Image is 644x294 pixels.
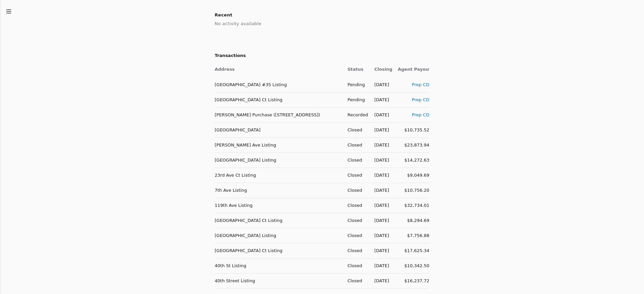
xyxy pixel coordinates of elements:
td: Closed [342,153,369,168]
td: Closed [342,228,369,243]
td: [GEOGRAPHIC_DATA] Listing [215,153,342,168]
th: Closing [369,62,392,77]
td: Pending [342,77,369,92]
div: $9,049.69 [398,172,429,179]
td: [DATE] [369,228,392,243]
td: Closed [342,273,369,288]
td: 23rd Ave Ct Listing [215,168,342,183]
td: [DATE] [369,77,392,92]
div: Prep CD [398,81,429,88]
td: Closed [342,258,369,273]
td: [PERSON_NAME] Ave Listing [215,137,342,153]
td: [DATE] [369,198,392,213]
td: Closed [342,122,369,137]
td: Closed [342,137,369,153]
td: [DATE] [369,183,392,198]
td: [GEOGRAPHIC_DATA] Ct Listing [215,243,342,258]
td: [DATE] [369,168,392,183]
th: Address [215,62,342,77]
div: $16,237.72 [398,277,429,284]
td: Pending [342,92,369,107]
td: [DATE] [369,258,392,273]
td: Closed [342,168,369,183]
h2: Recent [215,11,429,19]
th: Agent Payout [392,62,429,77]
div: $23,873.94 [398,141,429,149]
td: [DATE] [369,153,392,168]
td: [GEOGRAPHIC_DATA] #35 Listing [215,77,342,92]
td: [GEOGRAPHIC_DATA] [215,122,342,137]
div: $10,735.52 [398,126,429,133]
td: [PERSON_NAME] Purchase ([STREET_ADDRESS]) [215,107,342,122]
th: Status [342,62,369,77]
div: $32,734.01 [398,202,429,209]
div: $17,625.34 [398,247,429,254]
td: [GEOGRAPHIC_DATA] Ct Listing [215,92,342,107]
td: [DATE] [369,137,392,153]
div: $7,756.88 [398,232,429,239]
div: Prep CD [398,111,429,118]
div: $10,756.20 [398,187,429,194]
td: [DATE] [369,243,392,258]
td: 119th Ave Listing [215,198,342,213]
td: Closed [342,183,369,198]
td: Closed [342,198,369,213]
td: 40th St Listing [215,258,342,273]
td: [DATE] [369,213,392,228]
td: [DATE] [369,122,392,137]
td: [DATE] [369,273,392,288]
td: 7th Ave Listing [215,183,342,198]
td: Closed [342,213,369,228]
td: Closed [342,243,369,258]
td: Recorded [342,107,369,122]
div: $8,294.69 [398,217,429,224]
div: $10,342.50 [398,262,429,269]
h2: Transactions [215,52,429,59]
td: [DATE] [369,107,392,122]
div: Prep CD [398,96,429,103]
td: 40th Street Listing [215,273,342,288]
td: [DATE] [369,92,392,107]
div: $14,272.63 [398,157,429,164]
td: [GEOGRAPHIC_DATA] Listing [215,228,342,243]
div: No activity available [215,19,429,28]
td: [GEOGRAPHIC_DATA] Ct Listing [215,213,342,228]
